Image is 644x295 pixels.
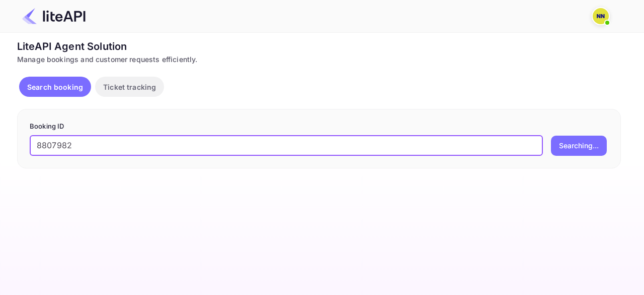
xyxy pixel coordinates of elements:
[17,39,621,54] div: LiteAPI Agent Solution
[593,8,609,24] img: N/A N/A
[22,8,86,24] img: LiteAPI Logo
[30,136,543,156] input: Enter Booking ID (e.g., 63782194)
[103,82,156,92] p: Ticket tracking
[30,122,608,132] p: Booking ID
[551,136,607,156] button: Searching...
[27,82,83,92] p: Search booking
[17,54,621,65] div: Manage bookings and customer requests efficiently.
